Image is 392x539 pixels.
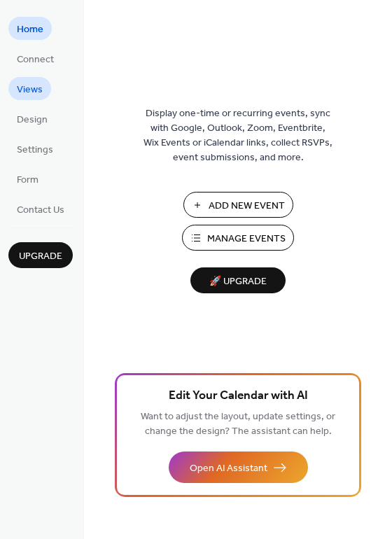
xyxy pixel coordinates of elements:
span: Settings [17,143,53,157]
button: Open AI Assistant [169,451,308,483]
span: 🚀 Upgrade [199,272,277,291]
span: Connect [17,52,54,67]
button: Add New Event [183,192,293,218]
span: Add New Event [209,199,285,213]
span: Design [17,113,48,127]
span: Contact Us [17,203,64,218]
span: Upgrade [19,249,62,264]
span: Display one-time or recurring events, sync with Google, Outlook, Zoom, Eventbrite, Wix Events or ... [143,106,332,165]
a: Views [8,77,51,100]
span: Want to adjust the layout, update settings, or change the design? The assistant can help. [141,407,335,441]
a: Settings [8,137,62,160]
span: Open AI Assistant [190,461,267,476]
button: 🚀 Upgrade [190,267,286,293]
a: Contact Us [8,197,73,220]
a: Form [8,167,47,190]
span: Edit Your Calendar with AI [169,386,308,406]
a: Design [8,107,56,130]
span: Manage Events [207,232,286,246]
span: Form [17,173,38,188]
span: Views [17,83,43,97]
span: Home [17,22,43,37]
a: Home [8,17,52,40]
a: Connect [8,47,62,70]
button: Upgrade [8,242,73,268]
button: Manage Events [182,225,294,251]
